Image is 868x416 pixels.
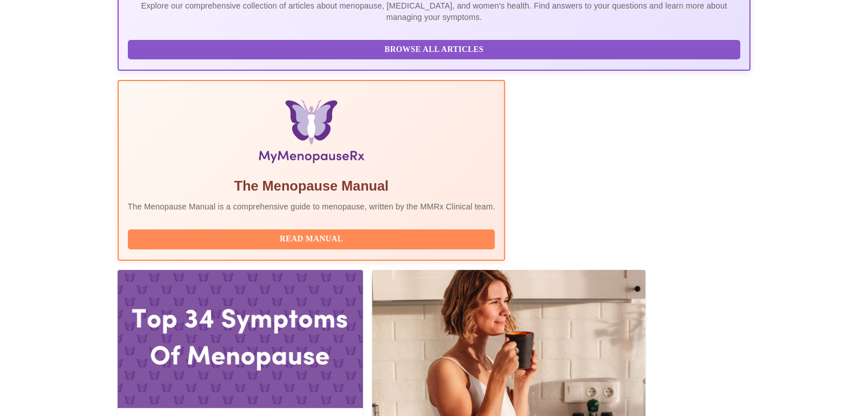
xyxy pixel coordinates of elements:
span: Read Manual [139,232,484,247]
a: Browse All Articles [128,44,744,54]
h5: The Menopause Manual [128,177,495,195]
img: Menopause Manual [186,99,437,168]
button: Browse All Articles [128,40,741,60]
span: Browse All Articles [139,43,729,57]
a: Read Manual [128,233,498,243]
p: The Menopause Manual is a comprehensive guide to menopause, written by the MMRx Clinical team. [128,201,495,212]
button: Read Manual [128,229,495,249]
